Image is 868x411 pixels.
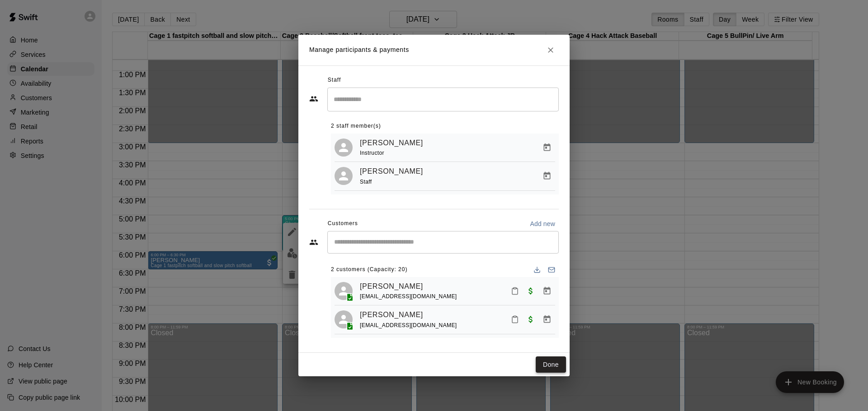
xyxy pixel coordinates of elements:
div: Damian Torres [335,310,353,328]
div: Search staff [327,88,559,111]
button: Download list [530,263,544,277]
button: Manage bookings & payment [539,311,555,328]
span: Customers [328,217,358,231]
a: [PERSON_NAME] [360,309,423,321]
p: Manage participants & payments [309,45,409,55]
div: Cameron Acuna [335,282,353,300]
div: Chandler Harris [335,139,353,157]
button: Manage bookings & payment [539,283,555,299]
button: Add new [526,217,559,231]
svg: Staff [309,94,318,103]
span: Paid with Card [523,286,539,294]
span: Staff [328,73,341,88]
span: Staff [360,179,372,185]
button: Done [536,356,566,373]
span: 2 staff member(s) [331,119,381,134]
span: Instructor [360,150,384,156]
button: Mark attendance [507,312,523,327]
span: 2 customers (Capacity: 20) [331,263,407,277]
a: [PERSON_NAME] [360,281,423,292]
div: Jared Harris [335,167,353,185]
p: Add new [530,219,555,228]
span: Paid with Card [523,315,539,323]
a: [PERSON_NAME] [360,137,423,149]
button: Email participants [544,263,559,277]
div: Start typing to search customers... [327,231,559,254]
svg: Customers [309,238,318,247]
button: Mark attendance [507,283,523,299]
button: Close [542,42,559,58]
button: Manage bookings & payment [539,168,555,184]
span: [EMAIL_ADDRESS][DOMAIN_NAME] [360,322,457,328]
button: Manage bookings & payment [539,139,555,156]
span: [EMAIL_ADDRESS][DOMAIN_NAME] [360,293,457,300]
a: [PERSON_NAME] [360,166,423,177]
